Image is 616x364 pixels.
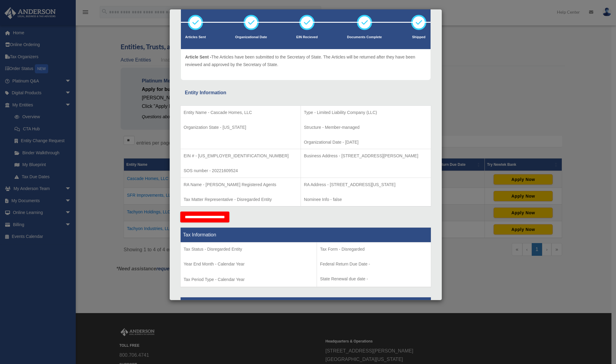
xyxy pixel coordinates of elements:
p: Year End Month - Calendar Year [184,260,314,268]
p: Articles Sent [185,34,206,40]
p: Organization State - [US_STATE] [184,124,298,131]
p: Shipped [411,34,426,40]
p: SOS number - 20221609524 [184,167,298,175]
th: Tax Information [181,228,431,242]
p: RA Name - [PERSON_NAME] Registered Agents [184,181,298,189]
th: Formation Progress [181,297,431,312]
p: Business Address - [STREET_ADDRESS][PERSON_NAME] [304,152,428,160]
p: Tax Status - Disregarded Entity [184,245,314,253]
p: Organizational Date [235,34,267,40]
p: Tax Form - Disregarded [320,245,428,253]
p: Organizational Date - [DATE] [304,139,428,146]
p: Documents Complete [347,34,382,40]
p: State Renewal due date - [320,275,428,283]
p: Federal Return Due Date - [320,260,428,268]
p: EIN Recieved [296,34,318,40]
p: RA Address - [STREET_ADDRESS][US_STATE] [304,181,428,189]
p: EIN # - [US_EMPLOYER_IDENTIFICATION_NUMBER] [184,152,298,160]
td: Tax Period Type - Calendar Year [181,242,317,287]
div: Entity Information [185,88,427,97]
p: Type - Limited Liability Company (LLC) [304,109,428,116]
p: Tax Matter Representative - Disregarded Entity [184,196,298,203]
span: Article Sent - [185,55,211,59]
p: The Articles have been submitted to the Secretary of State. The Articles will be returned after t... [185,53,426,68]
p: Structure - Member-managed [304,124,428,131]
p: Nominee Info - false [304,196,428,203]
p: Entity Name - Cascade Homes, LLC [184,109,298,116]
